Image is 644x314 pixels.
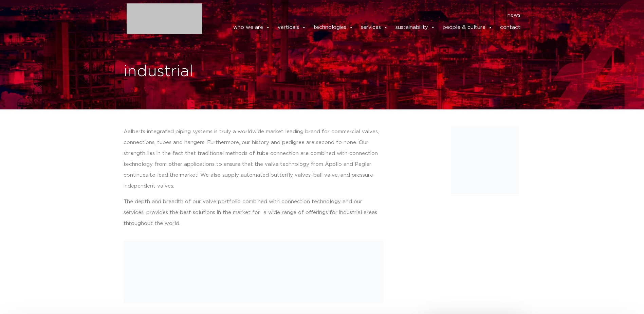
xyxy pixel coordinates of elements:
p: Aalberts integrated piping systems is truly a worldwide market leading brand for commercial valve... [124,126,383,192]
nav: Menu [213,10,521,21]
a: technologies [314,21,353,34]
img: Aalberts_IPS_icon_industrial_rgb [451,126,519,194]
a: news [508,10,520,21]
p: The depth and breadth of our valve portfolio combined with connection technology and our services... [124,196,383,229]
a: who we are [233,21,270,34]
h1: industrial [124,61,319,83]
a: services [361,21,388,34]
a: verticals [278,21,306,34]
a: people & culture [443,21,493,34]
a: sustainability [395,21,435,34]
a: contact [500,21,520,34]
